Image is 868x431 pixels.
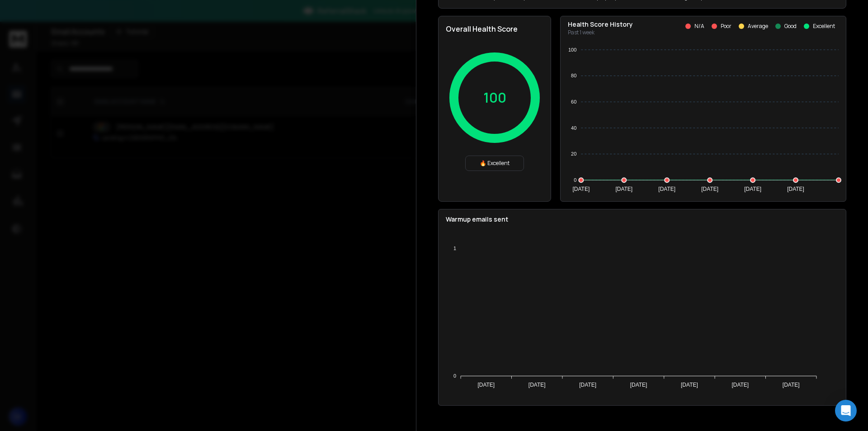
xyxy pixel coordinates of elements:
p: Warmup emails sent [446,215,839,224]
tspan: [DATE] [681,382,698,388]
h2: Overall Health Score [446,24,543,34]
tspan: [DATE] [787,186,804,192]
div: Open Intercom Messenger [835,400,857,422]
div: 🔥 Excellent [465,156,524,171]
tspan: [DATE] [528,382,546,388]
p: 100 [483,90,506,106]
p: Excellent [813,23,835,30]
p: Average [748,23,768,30]
tspan: 60 [571,99,576,104]
tspan: 100 [568,47,576,52]
tspan: [DATE] [477,382,495,388]
p: Past 1 week [568,29,633,36]
tspan: [DATE] [572,186,590,192]
p: Poor [721,23,731,30]
tspan: 40 [571,125,576,131]
p: N/A [694,23,704,30]
tspan: 20 [571,151,576,156]
tspan: [DATE] [783,382,800,388]
p: Health Score History [568,20,633,29]
tspan: [DATE] [731,382,749,388]
tspan: [DATE] [701,186,718,192]
tspan: 1 [453,246,456,251]
tspan: 80 [571,73,576,78]
p: Good [784,23,797,30]
tspan: 0 [453,373,456,379]
tspan: [DATE] [615,186,632,192]
tspan: [DATE] [630,382,647,388]
tspan: [DATE] [658,186,675,192]
tspan: 0 [574,177,576,183]
tspan: [DATE] [579,382,596,388]
tspan: [DATE] [744,186,761,192]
